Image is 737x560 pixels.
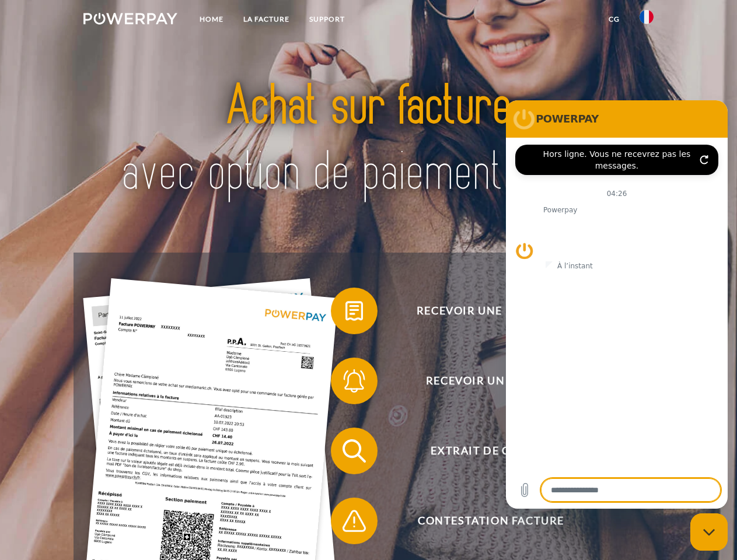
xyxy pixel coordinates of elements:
iframe: Bouton de lancement de la fenêtre de messagerie, conversation en cours [690,513,728,551]
button: Extrait de compte [331,428,634,474]
img: qb_search.svg [340,436,369,466]
img: fr [640,10,654,24]
button: Recevoir une facture ? [331,288,634,334]
img: qb_bell.svg [340,366,369,395]
img: qb_bill.svg [340,296,369,325]
span: Recevoir un rappel? [348,358,634,404]
img: logo-powerpay-white.svg [83,13,177,24]
a: Support [299,9,355,30]
button: Recevoir un rappel? [331,358,634,404]
span: Extrait de compte [348,428,634,474]
img: title-powerpay_fr.svg [111,56,626,223]
span: Contestation Facture [348,498,634,544]
a: CG [599,9,630,30]
a: Home [190,9,233,30]
button: Contestation Facture [331,498,634,544]
iframe: Fenêtre de messagerie [506,100,728,509]
span: Recevoir une facture ? [348,288,634,334]
a: LA FACTURE [233,9,299,30]
img: qb_warning.svg [340,506,369,535]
